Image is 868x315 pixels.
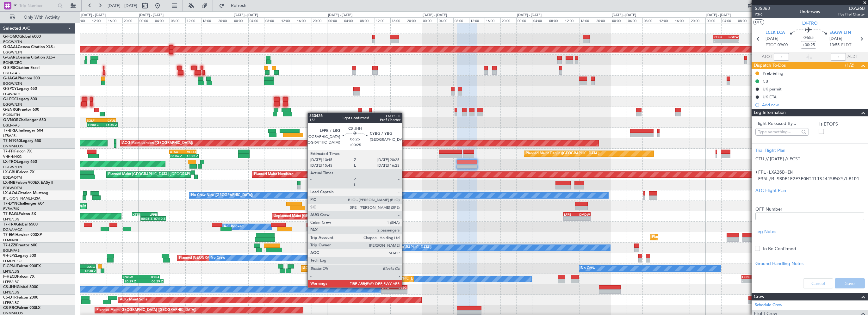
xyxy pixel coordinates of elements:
[3,123,20,128] a: EGLF/FAB
[3,56,18,59] span: G-GARE
[766,36,778,42] span: [DATE]
[3,300,20,305] a: LFPB/LBG
[762,245,796,252] label: To Be Confirmed
[170,150,183,154] div: UTAA
[216,1,254,11] button: Refresh
[3,212,19,216] span: T7-EAGL
[577,213,590,216] div: OMDW
[564,217,577,220] div: -
[800,9,820,15] div: Underway
[706,13,731,18] div: [DATE] - [DATE]
[248,17,264,23] div: 04:00
[80,269,96,273] div: 13:30 Z
[3,118,19,122] span: G-VNOR
[754,293,765,300] span: Crew
[755,206,864,213] label: OFP Number
[705,17,721,23] div: 00:00
[81,13,106,18] div: [DATE] - [DATE]
[312,17,327,23] div: 20:00
[343,17,359,23] div: 04:00
[3,233,42,237] a: T7-EMIHawker 900XP
[754,109,786,116] span: Leg Information
[3,35,19,39] span: G-FOMO
[3,202,45,206] a: T7-DYNChallenger 604
[829,30,851,36] span: EGGW LTN
[328,13,352,18] div: [DATE] - [DATE]
[3,223,38,226] a: T7-TRXGlobal 6500
[3,71,20,76] a: EGLF/FAB
[766,42,776,48] span: ETOT
[766,30,785,36] span: LCLK LCA
[3,45,55,49] a: G-GAALCessna Citation XLS+
[3,77,40,80] a: G-JAGAPhenom 300
[755,228,864,235] div: Leg Notes
[3,212,36,216] a: T7-EAGLFalcon 8X
[742,279,757,283] div: -
[3,133,17,138] a: LTBA/ISL
[3,108,18,112] span: G-ENRG
[3,254,16,258] span: 9H-LPZ
[3,113,20,117] a: EGSS/STN
[3,238,22,243] a: LFMN/NCE
[3,160,17,164] span: LX-TRO
[778,42,788,48] span: 09:00
[184,154,198,158] div: 15:22 Z
[329,275,347,279] div: LFPB
[847,54,858,60] span: ALDT
[564,213,577,216] div: LFPB
[819,121,864,127] label: Is ETOPS
[755,5,770,12] span: 535363
[3,165,22,170] a: EGGW/LTN
[577,217,590,220] div: -
[721,17,737,23] div: 04:00
[3,306,40,310] a: CS-RRCFalcon 900LX
[3,202,17,206] span: T7-DYN
[217,17,233,23] div: 20:00
[755,12,770,17] span: P3/6
[581,264,595,273] div: No Crew
[3,170,34,174] a: LX-GBHFalcon 7X
[803,35,814,41] span: 04:55
[726,35,739,39] div: EGGW
[763,71,783,76] div: Prebriefing
[469,17,485,23] div: 12:00
[422,17,437,23] div: 00:00
[141,217,153,220] div: 00:38 Z
[91,17,107,23] div: 12:00
[3,196,40,201] a: [PERSON_NAME]/QSA
[755,260,864,267] div: Ground Handling Notes
[611,17,627,23] div: 00:00
[145,213,157,216] div: LFPB
[144,279,163,283] div: 06:29 Z
[125,279,144,283] div: 20:29 Z
[3,150,32,153] a: T7-FFIFalcon 7X
[3,170,17,174] span: LX-GBH
[3,207,19,211] a: EVRA/RIX
[755,156,864,162] p: CTU // [DATE] // FCST
[7,12,69,22] button: Only With Activity
[3,35,41,39] a: G-FOMOGlobal 6000
[170,154,184,158] div: 08:06 Z
[526,149,599,158] div: Planned Maint Tianjin ([GEOGRAPHIC_DATA])
[3,45,18,49] span: G-GAAL
[453,17,469,23] div: 08:00
[674,17,690,23] div: 16:00
[3,186,22,190] a: EDLW/DTM
[754,62,786,69] span: Dispatch To-Dos
[755,170,793,175] code: (FPL-LXA26B-IN
[120,295,147,305] div: AOG Maint Sofia
[311,275,329,279] div: KSEA
[122,17,138,23] div: 20:00
[726,39,739,43] div: -
[183,150,196,154] div: VHHH
[234,13,258,18] div: [DATE] - [DATE]
[3,280,20,284] a: LFPB/LBG
[3,269,20,274] a: LFPB/LBG
[87,119,101,122] div: EGLF
[123,275,141,279] div: EGGW
[758,127,799,137] input: Type something...
[762,54,772,60] span: ATOT
[437,17,453,23] div: 04:00
[3,254,36,258] a: 9H-LPZLegacy 500
[3,285,38,289] a: CS-JHHGlobal 6000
